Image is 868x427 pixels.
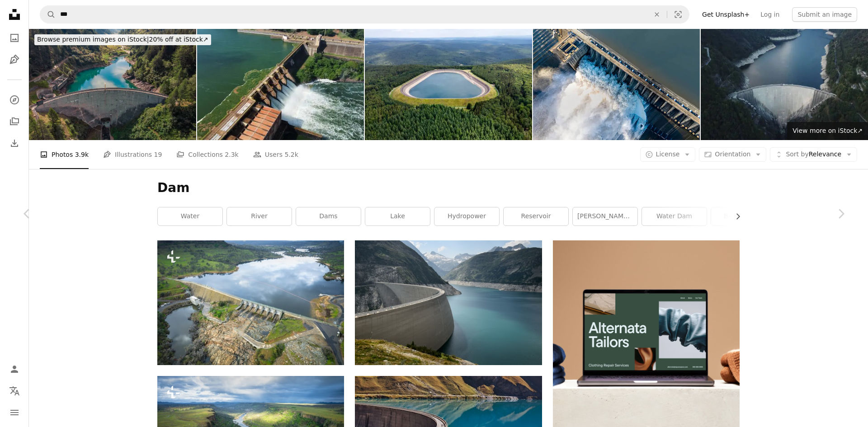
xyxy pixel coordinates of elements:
[5,404,24,422] button: Menu
[365,207,430,225] a: lake
[647,6,667,23] button: Clear
[715,150,750,158] span: Orientation
[296,207,361,225] a: dams
[730,207,740,225] button: scroll list to the right
[225,150,238,160] span: 2.3k
[40,5,689,23] form: Find visuals sitewide
[227,207,292,225] a: river
[157,240,344,365] img: an aerial view of a dam and a body of water
[640,147,696,162] button: License
[176,140,238,169] a: Collections 2.3k
[699,147,766,162] button: Orientation
[5,134,24,152] a: Download History
[711,207,776,225] a: beaver dam
[157,299,344,307] a: an aerial view of a dam and a body of water
[701,29,868,140] img: High Angle View Of Dam Amidst Trees
[365,29,532,140] img: Reservoir, storage basin of pumped-storage plant
[29,29,196,140] img: Aerial view of dam and reservoir in mountains
[770,147,857,162] button: Sort byRelevance
[697,7,755,22] a: Get Unsplash+
[656,150,680,158] span: License
[5,360,24,378] a: Log in / Sign up
[197,29,364,140] img: Represa Bara bonita
[814,170,868,257] a: Next
[573,207,637,225] a: [PERSON_NAME] dam
[642,207,707,225] a: water dam
[667,6,689,23] button: Visual search
[755,7,785,22] a: Log in
[103,140,162,169] a: Illustrations 19
[5,382,24,400] button: Language
[787,122,868,140] a: View more on iStock↗
[5,91,24,109] a: Explore
[434,207,499,225] a: hydropower
[533,29,700,140] img: Vaal Dam Wall With Flowing Water
[40,6,56,23] button: Search Unsplash
[253,140,298,169] a: Users 5.2k
[29,29,217,51] a: Browse premium images on iStock|20% off at iStock↗
[786,150,841,159] span: Relevance
[5,113,24,131] a: Collections
[5,29,24,47] a: Photos
[284,150,298,160] span: 5.2k
[793,127,863,134] span: View more on iStock ↗
[5,51,24,69] a: Illustrations
[504,207,568,225] a: reservoir
[553,240,740,427] img: file-1707885205802-88dd96a21c72image
[355,240,542,365] img: photo of concrete dam in lake near mountains during daytime
[355,299,542,307] a: photo of concrete dam in lake near mountains during daytime
[154,150,162,160] span: 19
[792,7,857,22] button: Submit an image
[37,36,149,43] span: Browse premium images on iStock |
[37,36,208,43] span: 20% off at iStock ↗
[157,180,740,196] h1: Dam
[786,150,808,158] span: Sort by
[158,207,222,225] a: water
